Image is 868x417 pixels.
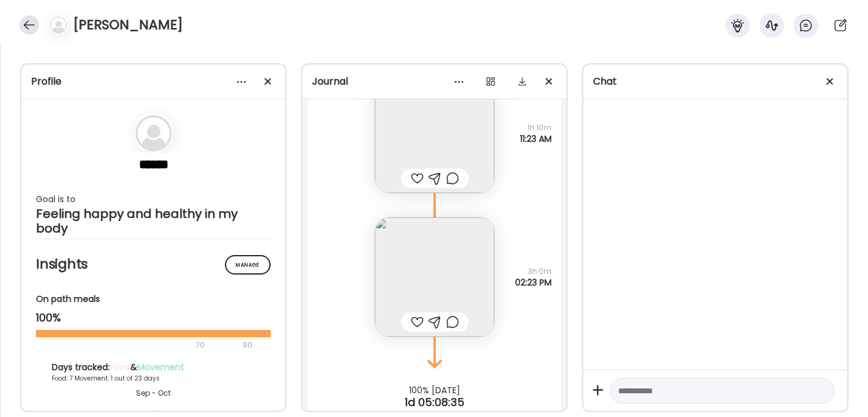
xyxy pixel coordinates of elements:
[52,388,255,399] div: Sep - Oct
[312,74,557,89] div: Journal
[135,115,172,152] img: bg-avatar-default.svg
[302,395,566,410] div: 1d 05:08:35
[225,255,271,275] div: Manage
[36,338,239,352] div: 70
[36,293,271,306] div: On path meals
[36,310,271,325] div: 100%
[241,338,254,352] div: 90
[520,122,552,133] span: 1h 10m
[375,74,494,193] img: images%2FYo6pIYuarWRPOaa2VgehdnKTlS23%2FL6woTdMAIGw7zUtHq2bA%2FrGODUjuTv7fLl7m8bnFX_240
[375,217,494,337] img: images%2FYo6pIYuarWRPOaa2VgehdnKTlS23%2FWVNyeaTsalg26JCpiGuE%2F77Y9IIGnC4qDMocbCKhA_240
[520,133,552,144] span: 11:23 AM
[137,361,184,373] span: Movement
[36,206,271,236] div: Feeling happy and healthy in my body
[52,374,255,383] div: Food: 7 Movement: 1 out of 23 days
[302,385,566,395] div: 100% [DATE]
[50,16,67,33] img: bg-avatar-default.svg
[36,255,271,273] h2: Insights
[73,15,183,35] h4: [PERSON_NAME]
[36,192,271,206] div: Goal is to
[110,361,130,373] span: Food
[515,277,552,288] span: 02:23 PM
[52,361,255,374] div: Days tracked: &
[31,74,276,89] div: Profile
[593,74,838,89] div: Chat
[515,266,552,277] span: 3h 0m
